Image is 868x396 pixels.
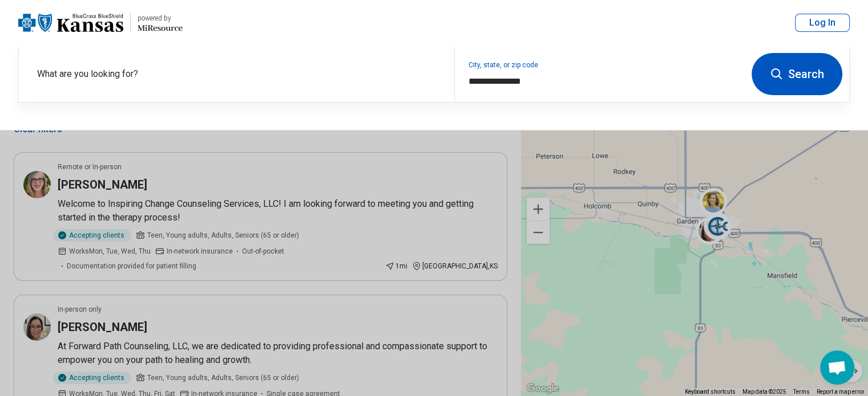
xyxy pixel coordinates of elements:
[820,350,854,385] div: Open chat
[37,67,441,81] label: What are you looking for?
[138,13,183,23] div: powered by
[18,9,123,36] img: Blue Cross Blue Shield Kansas
[752,53,842,95] button: Search
[795,14,850,32] button: Log In
[18,9,183,36] a: Blue Cross Blue Shield Kansaspowered by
